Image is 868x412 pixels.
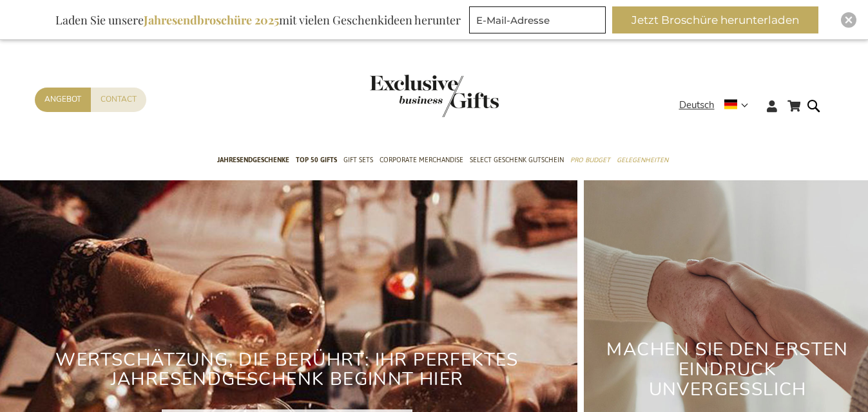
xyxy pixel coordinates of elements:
[343,153,373,167] span: Gift Sets
[370,75,499,117] img: Exclusive Business gifts logo
[370,75,434,117] a: store logo
[35,88,91,111] a: Angebot
[469,6,606,33] input: E-Mail-Adresse
[679,98,715,113] span: Deutsch
[144,12,279,28] b: Jahresendbroschüre 2025
[470,153,564,167] span: Select Geschenk Gutschein
[612,6,818,33] button: Jetzt Broschüre herunterladen
[296,153,337,167] span: TOP 50 Gifts
[217,153,289,167] span: Jahresendgeschenke
[845,16,853,24] img: Close
[617,153,668,167] span: Gelegenheiten
[679,98,757,113] div: Deutsch
[380,153,463,167] span: Corporate Merchandise
[91,88,146,111] a: Contact
[469,6,610,37] form: marketing offers and promotions
[50,6,467,33] div: Laden Sie unsere mit vielen Geschenkideen herunter
[841,12,856,28] div: Close
[570,153,610,167] span: Pro Budget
